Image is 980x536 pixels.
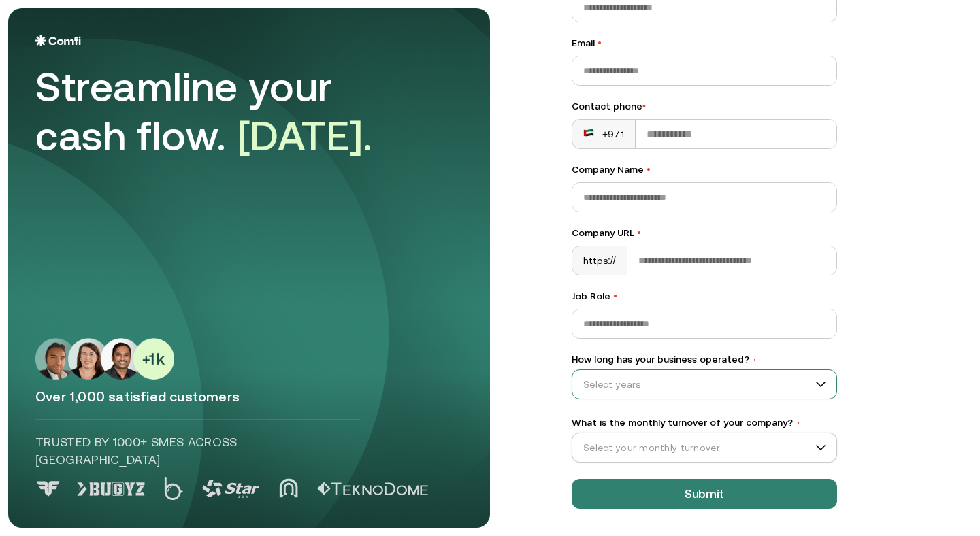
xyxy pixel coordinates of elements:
[35,433,360,469] p: Trusted by 1000+ SMEs across [GEOGRAPHIC_DATA]
[637,227,641,238] span: •
[642,101,646,112] span: •
[35,481,61,497] img: Logo 0
[317,482,428,496] img: Logo 5
[598,37,602,48] span: •
[613,290,617,301] span: •
[572,416,837,430] label: What is the monthly turnover of your company?
[572,479,837,509] button: Submit
[77,482,145,496] img: Logo 1
[164,477,183,500] img: Logo 2
[572,36,837,50] label: Email
[647,164,651,175] span: •
[572,226,837,240] label: Company URL
[35,388,463,405] p: Over 1,000 satisfied customers
[572,352,837,367] label: How long has your business operated?
[572,163,837,177] label: Company Name
[796,418,801,428] span: •
[583,127,624,141] div: +971
[202,480,260,498] img: Logo 3
[572,99,837,114] div: Contact phone
[572,289,837,303] label: Job Role
[752,355,757,365] span: •
[279,478,298,498] img: Logo 4
[35,63,416,161] div: Streamline your cash flow.
[35,35,81,46] img: Logo
[238,112,373,159] span: [DATE].
[572,246,627,275] div: https://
